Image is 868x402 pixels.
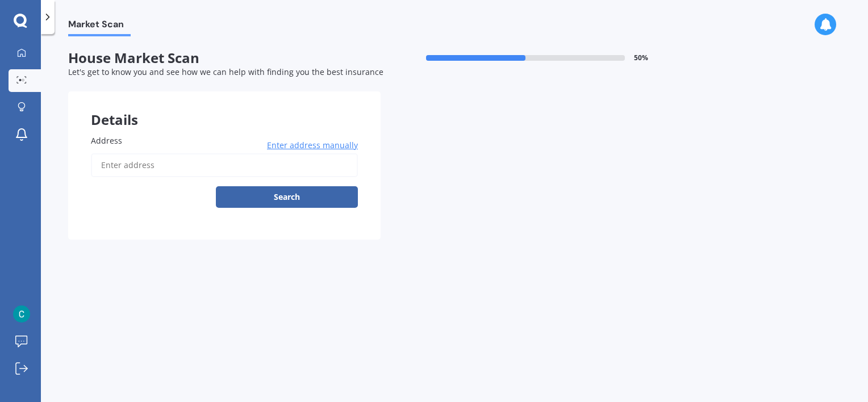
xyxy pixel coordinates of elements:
img: ACg8ocIdMceEC-gZcuZ3McwzvezZw-VouLy3Zd6ITeahpqjnDtwZvw=s96-c [13,305,30,323]
span: Market Scan [68,19,131,34]
span: Enter address manually [267,140,358,151]
span: Address [91,135,122,146]
span: House Market Scan [68,50,381,66]
div: Details [68,91,381,125]
button: Search [216,186,358,208]
span: 50 % [634,54,648,62]
span: Let's get to know you and see how we can help with finding you the best insurance [68,66,383,77]
input: Enter address [91,153,358,177]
